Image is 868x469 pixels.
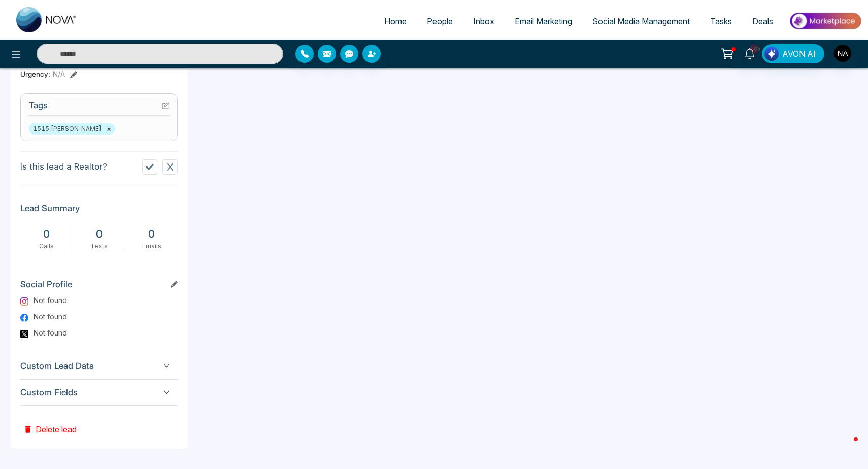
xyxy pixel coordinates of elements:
span: Tasks [710,16,732,26]
a: 10+ [738,44,762,62]
span: down [163,363,170,369]
div: 0 [25,226,68,242]
span: N/A [53,69,65,79]
a: Inbox [463,12,505,31]
a: Deals [742,12,783,31]
h3: Social Profile [20,279,178,294]
button: × [107,124,111,133]
span: Custom Fields [20,386,178,399]
a: Tasks [700,12,742,31]
span: AVON AI [782,48,816,60]
div: 0 [78,226,120,242]
img: User Avatar [834,45,851,62]
a: Home [374,12,417,31]
span: Inbox [473,16,494,26]
span: Urgency : [20,69,50,79]
div: 0 [130,226,173,242]
span: Not found [34,295,67,306]
span: 1515 [PERSON_NAME] [29,123,115,135]
span: Home [384,16,407,26]
img: Facebook Logo [20,314,28,322]
span: Not found [34,311,67,322]
div: Calls [25,242,68,251]
img: Market-place.gif [788,10,862,32]
span: Custom Lead Data [20,359,178,373]
img: Twitter Logo [20,330,28,338]
a: People [417,12,463,31]
span: down [163,389,170,395]
span: Social Media Management [592,16,690,26]
button: Delete lead [20,406,80,439]
span: Deals [752,16,773,26]
button: AVON AI [762,44,824,63]
h3: Tags [29,100,169,116]
span: 10+ [750,44,759,53]
div: Texts [78,242,120,251]
img: Instagram Logo [20,297,28,306]
span: Not found [34,327,67,338]
a: Email Marketing [505,12,582,31]
p: Is this lead a Realtor? [20,160,107,174]
a: Social Media Management [582,12,700,31]
span: Email Marketing [515,16,572,26]
img: Nova CRM Logo [16,7,77,32]
span: People [427,16,453,26]
h3: Lead Summary [20,203,178,218]
img: Lead Flow [764,47,779,61]
div: Emails [130,242,173,251]
iframe: Intercom live chat [833,434,858,459]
